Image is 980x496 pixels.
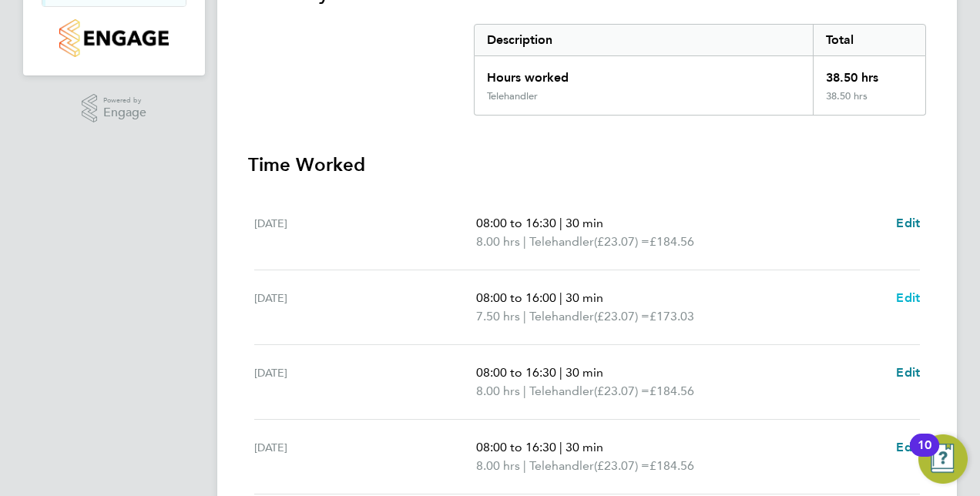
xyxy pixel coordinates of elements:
div: Description [475,25,813,55]
h3: Time Worked [248,152,926,177]
div: 38.50 hrs [813,56,925,90]
div: 38.50 hrs [813,90,925,115]
span: 30 min [566,440,603,454]
a: Go to home page [42,19,186,57]
span: | [523,234,526,249]
span: £184.56 [649,234,694,249]
span: 08:00 to 16:30 [476,216,556,230]
span: £184.56 [649,458,694,473]
span: Telehandler [529,457,594,475]
div: [DATE] [254,364,476,400]
button: Open Resource Center, 10 new notifications [918,434,968,484]
span: 08:00 to 16:30 [476,440,556,454]
span: | [523,309,526,323]
div: [DATE] [254,289,476,326]
div: Telehandler [487,90,538,102]
span: Telehandler [529,233,594,251]
span: 8.00 hrs [476,458,520,473]
span: £184.56 [649,384,694,398]
span: Edit [896,440,920,454]
span: | [559,440,562,454]
span: 30 min [566,216,603,230]
span: | [523,458,526,473]
span: (£23.07) = [594,309,649,323]
div: [DATE] [254,214,476,251]
span: | [559,216,562,230]
span: | [559,290,562,305]
a: Edit [896,364,920,382]
span: | [559,365,562,380]
span: Engage [103,106,146,119]
span: Powered by [103,94,146,107]
span: 8.00 hrs [476,384,520,398]
span: 8.00 hrs [476,234,520,249]
div: [DATE] [254,438,476,475]
a: Powered byEngage [82,94,147,123]
div: Total [813,25,925,55]
div: Summary [474,24,926,116]
span: (£23.07) = [594,458,649,473]
span: 08:00 to 16:00 [476,290,556,305]
div: 10 [918,445,931,465]
span: 08:00 to 16:30 [476,365,556,380]
span: 7.50 hrs [476,309,520,323]
span: | [523,384,526,398]
a: Edit [896,289,920,307]
span: Edit [896,290,920,305]
img: countryside-properties-logo-retina.png [59,19,168,57]
a: Edit [896,214,920,233]
span: Edit [896,365,920,380]
span: Telehandler [529,307,594,326]
span: 30 min [566,290,603,305]
span: (£23.07) = [594,384,649,398]
span: 30 min [566,365,603,380]
span: (£23.07) = [594,234,649,249]
span: Edit [896,216,920,230]
span: Telehandler [529,382,594,400]
span: £173.03 [649,309,694,323]
div: Hours worked [475,56,813,90]
a: Edit [896,438,920,457]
